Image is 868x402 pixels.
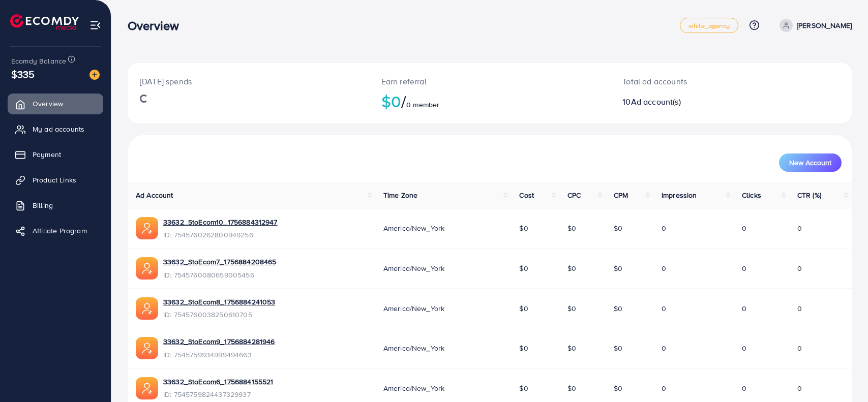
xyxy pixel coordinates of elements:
[163,270,276,280] span: ID: 7545760080659005456
[567,223,576,233] span: $0
[163,336,275,347] a: 33632_StoEcom9_1756884281946
[631,96,681,107] span: Ad account(s)
[136,297,158,320] img: ic-ads-acc.e4c84228.svg
[381,91,598,111] h2: $0
[662,303,666,314] span: 0
[662,343,666,353] span: 0
[662,263,666,273] span: 0
[797,19,852,32] p: [PERSON_NAME]
[8,170,103,190] a: Product Links
[614,303,622,314] span: $0
[406,100,439,110] span: 0 member
[622,75,779,87] p: Total ad accounts
[136,217,158,239] img: ic-ads-acc.e4c84228.svg
[614,383,622,393] span: $0
[383,303,445,314] span: America/New_York
[689,22,730,29] span: white_agency
[797,263,802,273] span: 0
[11,67,35,81] span: $335
[163,257,276,267] a: 33632_StoEcom7_1756884208465
[662,383,666,393] span: 0
[567,383,576,393] span: $0
[742,383,746,393] span: 0
[614,263,622,273] span: $0
[797,223,802,233] span: 0
[383,263,445,273] span: America/New_York
[8,144,103,165] a: Payment
[519,223,528,233] span: $0
[163,230,278,240] span: ID: 7545760262800949256
[742,303,746,314] span: 0
[33,175,76,185] span: Product Links
[381,75,598,87] p: Earn referral
[614,223,622,233] span: $0
[8,221,103,241] a: Affiliate Program
[33,200,53,210] span: Billing
[789,159,831,166] span: New Account
[163,297,275,307] a: 33632_StoEcom8_1756884241053
[567,343,576,353] span: $0
[33,99,63,109] span: Overview
[8,119,103,139] a: My ad accounts
[680,18,738,33] a: white_agency
[11,56,66,66] span: Ecomdy Balance
[622,97,779,107] h2: 10
[163,310,275,320] span: ID: 7545760038250610705
[163,389,273,399] span: ID: 7545759824437329937
[742,190,761,200] span: Clicks
[136,337,158,359] img: ic-ads-acc.e4c84228.svg
[163,350,275,360] span: ID: 7545759934999494663
[567,303,576,314] span: $0
[519,190,534,200] span: Cost
[742,263,746,273] span: 0
[779,153,842,172] button: New Account
[383,223,445,233] span: America/New_York
[519,343,528,353] span: $0
[136,190,173,200] span: Ad Account
[797,343,802,353] span: 0
[163,217,278,227] a: 33632_StoEcom10_1756884312947
[401,89,406,113] span: /
[8,195,103,215] a: Billing
[614,343,622,353] span: $0
[10,14,79,30] img: logo
[163,377,273,387] a: 33632_StoEcom6_1756884155521
[662,223,666,233] span: 0
[33,124,84,134] span: My ad accounts
[797,383,802,393] span: 0
[33,149,61,160] span: Payment
[519,303,528,314] span: $0
[567,190,581,200] span: CPC
[136,257,158,280] img: ic-ads-acc.e4c84228.svg
[519,383,528,393] span: $0
[89,19,101,31] img: menu
[797,190,821,200] span: CTR (%)
[383,190,417,200] span: Time Zone
[8,94,103,114] a: Overview
[383,343,445,353] span: America/New_York
[797,303,802,314] span: 0
[140,75,357,87] p: [DATE] spends
[614,190,628,200] span: CPM
[567,263,576,273] span: $0
[89,70,100,80] img: image
[742,223,746,233] span: 0
[742,343,746,353] span: 0
[383,383,445,393] span: America/New_York
[519,263,528,273] span: $0
[662,190,697,200] span: Impression
[136,377,158,399] img: ic-ads-acc.e4c84228.svg
[33,226,87,236] span: Affiliate Program
[128,18,187,33] h3: Overview
[775,19,852,32] a: [PERSON_NAME]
